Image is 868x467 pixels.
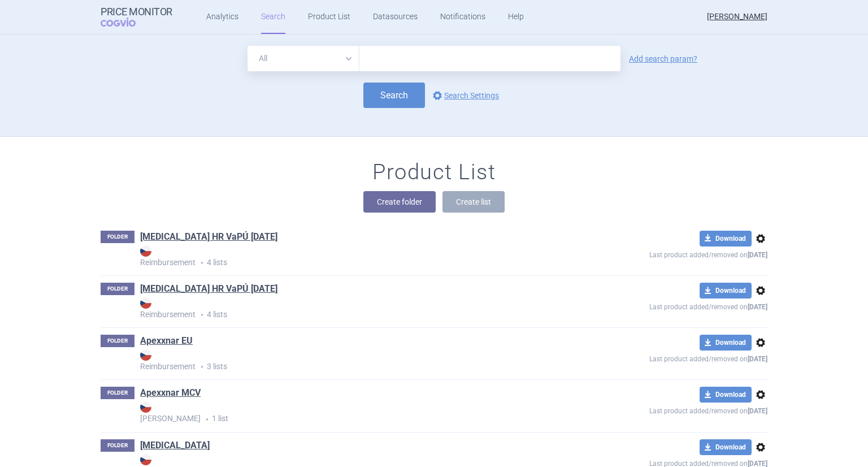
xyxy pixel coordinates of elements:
[196,257,207,269] i: •
[140,283,277,295] a: [MEDICAL_DATA] HR VaPÚ [DATE]
[101,231,134,243] p: FOLDER
[748,407,767,415] strong: [DATE]
[140,297,567,321] p: 4 lists
[700,283,752,299] button: Download
[140,401,151,413] img: CZ
[140,335,193,349] h1: Apexxnar EU
[201,414,212,425] i: •
[748,251,767,259] strong: [DATE]
[363,191,436,213] button: Create folder
[431,89,499,102] a: Search Settings
[140,349,151,361] img: CZ
[140,387,201,399] a: Apexxnar MCV
[101,18,151,27] span: COGVIO
[140,245,567,267] strong: Reimbursement
[140,454,151,465] img: CZ
[748,303,767,311] strong: [DATE]
[101,387,134,399] p: FOLDER
[363,83,425,108] button: Search
[140,335,193,347] a: Apexxnar EU
[442,191,505,213] button: Create list
[140,245,567,269] p: 4 lists
[140,231,277,243] a: [MEDICAL_DATA] HR VaPÚ [DATE]
[140,401,567,425] p: 1 list
[700,335,752,351] button: Download
[140,349,567,371] strong: Reimbursement
[140,401,567,423] strong: [PERSON_NAME]
[140,439,210,452] a: [MEDICAL_DATA]
[101,283,134,295] p: FOLDER
[140,349,567,373] p: 3 lists
[101,6,172,18] strong: Price Monitor
[567,351,767,365] p: Last product added/removed on
[140,231,277,245] h1: ADEMPAS HR VaPÚ 03.02.2025
[372,159,496,185] h1: Product List
[196,309,207,321] i: •
[140,297,151,309] img: CZ
[140,245,151,257] img: CZ
[748,355,767,363] strong: [DATE]
[700,387,752,403] button: Download
[101,335,134,347] p: FOLDER
[140,283,277,297] h1: ADEMPAS HR VaPÚ 27.3.2025
[140,387,201,401] h1: Apexxnar MCV
[140,439,210,454] h1: Bridion
[567,247,767,261] p: Last product added/removed on
[196,361,207,373] i: •
[140,297,567,319] strong: Reimbursement
[700,231,752,247] button: Download
[567,403,767,417] p: Last product added/removed on
[700,439,752,455] button: Download
[101,439,134,452] p: FOLDER
[567,299,767,313] p: Last product added/removed on
[629,55,697,63] a: Add search param?
[101,6,172,28] a: Price MonitorCOGVIO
